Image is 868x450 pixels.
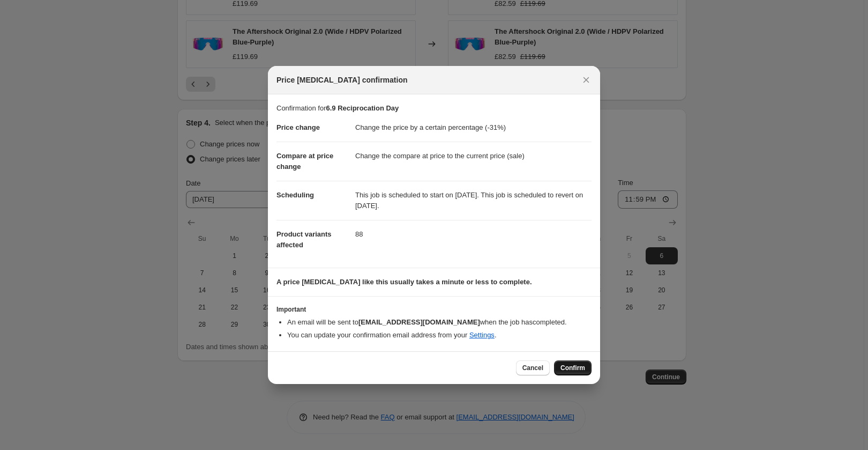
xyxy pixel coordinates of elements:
[469,331,495,339] a: Settings
[287,330,592,341] li: You can update your confirmation email address from your .
[276,230,332,249] span: Product variants affected
[560,364,585,372] span: Confirm
[276,305,592,314] h3: Important
[326,104,399,112] b: 6.9 Reciprocation Day
[276,278,532,286] b: A price [MEDICAL_DATA] like this usually takes a minute or less to complete.
[355,142,592,170] dd: Change the compare at price to the current price (sale)
[276,103,592,114] p: Confirmation for
[276,152,333,171] span: Compare at price change
[579,72,594,87] button: Close
[355,181,592,220] dd: This job is scheduled to start on [DATE]. This job is scheduled to revert on [DATE].
[355,114,592,142] dd: Change the price by a certain percentage (-31%)
[287,317,592,328] li: An email will be sent to when the job has completed .
[276,123,320,131] span: Price change
[276,191,314,199] span: Scheduling
[554,360,592,375] button: Confirm
[522,364,543,372] span: Cancel
[516,360,550,375] button: Cancel
[358,318,480,326] b: [EMAIL_ADDRESS][DOMAIN_NAME]
[276,75,408,85] span: Price [MEDICAL_DATA] confirmation
[355,220,592,248] dd: 88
